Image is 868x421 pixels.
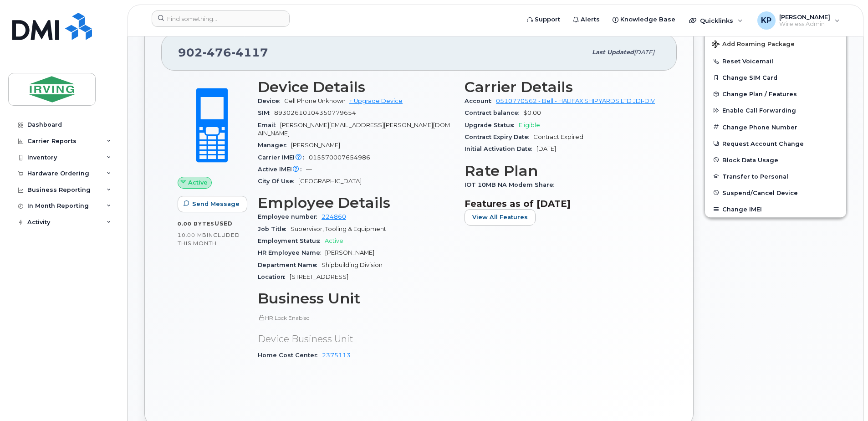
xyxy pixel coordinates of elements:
[274,109,356,116] span: 89302610104350779654
[325,249,374,256] span: [PERSON_NAME]
[258,290,454,307] h3: Business Unit
[258,352,322,359] span: Home Cost Center
[465,79,660,95] h3: Carrier Details
[519,122,540,128] span: Eligible
[258,109,274,116] span: SIM
[178,196,247,212] button: Send Message
[465,145,536,152] span: Initial Activation Date
[705,185,846,201] button: Suspend/Cancel Device
[705,135,846,152] button: Request Account Change
[258,249,325,256] span: HR Employee Name
[322,262,383,268] span: Shipbuilding Division
[683,11,749,30] div: Quicklinks
[592,49,634,56] span: Last updated
[349,98,403,104] a: + Upgrade Device
[203,46,231,59] span: 476
[258,122,280,128] span: Email
[722,189,798,196] span: Suspend/Cancel Device
[523,109,541,116] span: $0.00
[258,142,291,149] span: Manager
[535,15,560,24] span: Support
[284,98,346,104] span: Cell Phone Unknown
[705,168,846,185] button: Transfer to Personal
[521,10,567,29] a: Support
[258,237,325,244] span: Employment Status
[712,41,795,49] span: Add Roaming Package
[258,178,298,185] span: City Of Use
[178,46,268,59] span: 902
[533,133,583,140] span: Contract Expired
[465,181,558,188] span: IOT 10MB NA Modem Share
[258,166,306,173] span: Active IMEI
[705,86,846,102] button: Change Plan / Features
[258,213,322,220] span: Employee number
[258,273,290,280] span: Location
[606,10,682,29] a: Knowledge Base
[465,163,660,179] h3: Rate Plan
[620,15,675,24] span: Knowledge Base
[465,133,533,140] span: Contract Expiry Date
[465,122,519,128] span: Upgrade Status
[567,10,606,29] a: Alerts
[465,209,536,226] button: View All Features
[322,352,351,359] a: 2375113
[258,98,284,104] span: Device
[496,98,655,104] a: 0510770562 - Bell - HALIFAX SHIPYARDS LTD JDI-DIV
[258,154,309,161] span: Carrier IMEI
[705,69,846,86] button: Change SIM Card
[291,142,340,149] span: [PERSON_NAME]
[779,21,830,28] span: Wireless Admin
[705,119,846,135] button: Change Phone Number
[705,102,846,118] button: Enable Call Forwarding
[178,221,214,227] span: 0.00 Bytes
[722,91,797,98] span: Change Plan / Features
[258,195,454,211] h3: Employee Details
[465,198,660,209] h3: Features as of [DATE]
[581,15,600,24] span: Alerts
[152,10,290,27] input: Find something...
[634,49,654,56] span: [DATE]
[298,178,362,185] span: [GEOGRAPHIC_DATA]
[290,273,348,280] span: [STREET_ADDRESS]
[178,232,207,238] span: 10.00 MB
[322,213,346,220] a: 224860
[751,11,846,30] div: Karen Perera
[214,220,233,227] span: used
[192,200,240,208] span: Send Message
[258,122,450,137] span: [PERSON_NAME][EMAIL_ADDRESS][PERSON_NAME][DOMAIN_NAME]
[258,314,454,322] p: HR Lock Enabled
[231,46,268,59] span: 4117
[258,226,291,232] span: Job Title
[306,166,312,173] span: —
[705,53,846,69] button: Reset Voicemail
[472,213,528,221] span: View All Features
[761,15,771,26] span: KP
[705,34,846,53] button: Add Roaming Package
[536,145,556,152] span: [DATE]
[705,152,846,168] button: Block Data Usage
[465,98,496,104] span: Account
[722,107,796,114] span: Enable Call Forwarding
[309,154,370,161] span: 015570007654986
[258,333,454,346] p: Device Business Unit
[705,201,846,217] button: Change IMEI
[465,109,523,116] span: Contract balance
[258,262,322,268] span: Department Name
[188,178,208,187] span: Active
[258,79,454,95] h3: Device Details
[700,17,733,24] span: Quicklinks
[178,231,240,246] span: included this month
[325,237,343,244] span: Active
[291,226,386,232] span: Supervisor, Tooling & Equipment
[779,13,830,21] span: [PERSON_NAME]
